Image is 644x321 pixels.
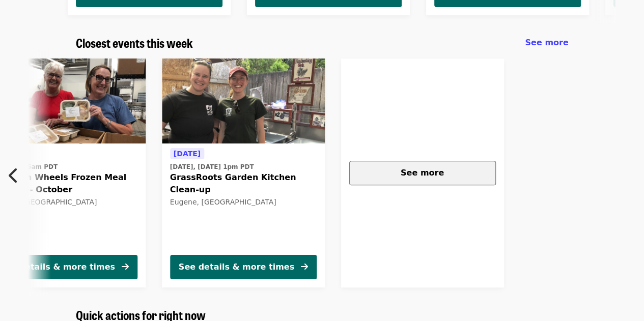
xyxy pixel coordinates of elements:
[122,262,129,272] i: arrow-right icon
[401,168,444,178] span: See more
[162,59,325,144] img: GrassRoots Garden Kitchen Clean-up organized by FOOD For Lane County
[76,36,193,50] a: Closest events this week
[525,38,568,47] span: See more
[68,36,577,50] div: Closest events this week
[341,59,504,287] a: See more
[525,37,568,49] a: See more
[170,198,317,207] div: Eugene, [GEOGRAPHIC_DATA]
[76,34,193,51] span: Closest events this week
[170,255,317,279] button: See details & more times
[9,166,19,185] i: chevron-left icon
[179,261,294,273] div: See details & more times
[162,59,325,287] a: See details for "GrassRoots Garden Kitchen Clean-up"
[174,150,201,158] span: [DATE]
[349,161,496,185] button: See more
[301,262,308,272] i: arrow-right icon
[170,171,317,196] span: GrassRoots Garden Kitchen Clean-up
[170,162,254,171] time: [DATE], [DATE] 1pm PDT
